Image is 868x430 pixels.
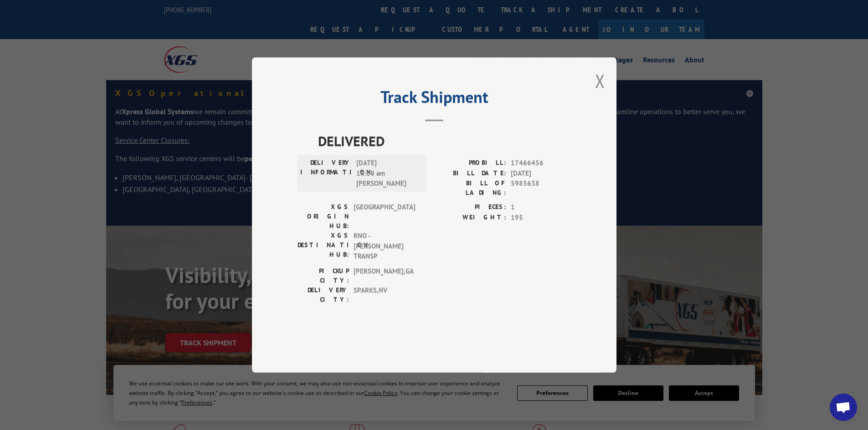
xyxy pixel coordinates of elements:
[434,158,506,168] label: PROBILL:
[434,202,506,212] label: PIECES:
[318,131,571,151] span: DELIVERED
[434,178,506,197] label: BILL OF LADING:
[356,158,418,189] span: [DATE] 10:00 am [PERSON_NAME]
[511,212,571,223] span: 195
[298,202,349,231] label: XGS ORIGIN HUB:
[300,158,352,189] label: DELIVERY INFORMATION:
[354,202,415,231] span: [GEOGRAPHIC_DATA]
[511,168,571,179] span: [DATE]
[298,91,571,108] h2: Track Shipment
[298,266,349,285] label: PICKUP CITY:
[354,285,415,304] span: SPARKS , NV
[511,158,571,168] span: 17466456
[434,168,506,179] label: BILL DATE:
[298,285,349,304] label: DELIVERY CITY:
[354,266,415,285] span: [PERSON_NAME] , GA
[511,178,571,197] span: 5985638
[511,202,571,212] span: 1
[298,231,349,262] label: XGS DESTINATION HUB:
[354,231,415,262] span: RNO - [PERSON_NAME] TRANSP
[434,212,506,223] label: WEIGHT:
[595,69,605,93] button: Close modal
[830,394,857,421] a: Open chat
